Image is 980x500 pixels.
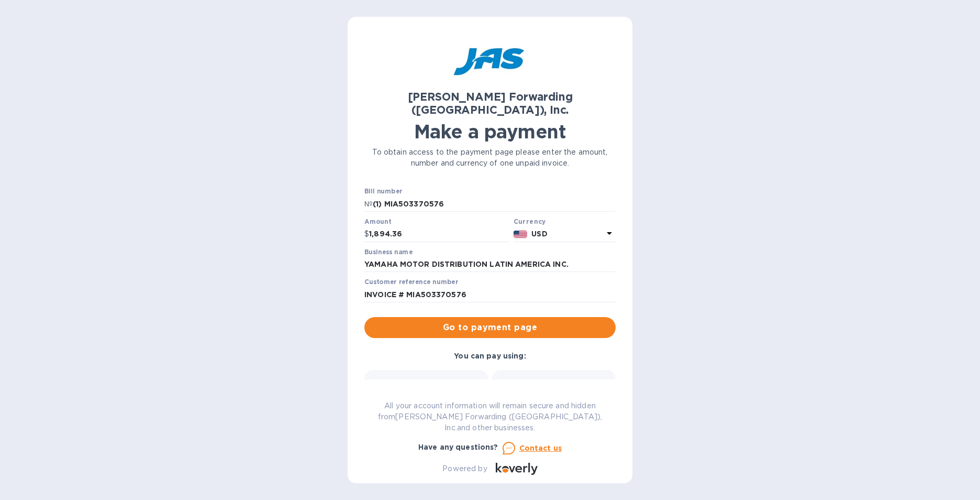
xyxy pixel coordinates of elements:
p: All your account information will remain secure and hidden from [PERSON_NAME] Forwarding ([GEOGRA... [364,400,616,433]
b: USD [531,230,547,238]
b: [PERSON_NAME] Forwarding ([GEOGRAPHIC_DATA]), Inc. [408,90,573,116]
h1: Make a payment [364,121,616,143]
input: Enter business name [364,257,616,273]
label: Customer reference number [364,279,458,286]
button: Go to payment page [364,317,616,338]
p: № [364,199,373,210]
label: Business name [364,249,413,255]
label: Bill number [364,189,402,195]
img: USD [514,231,528,238]
input: Enter customer reference number [364,287,616,302]
b: You can pay using: [454,352,526,360]
p: To obtain access to the payment page please enter the amount, number and currency of one unpaid i... [364,147,616,169]
input: 0.00 [369,226,509,242]
p: $ [364,229,369,240]
b: Have any questions? [418,443,498,451]
label: Amount [364,219,391,225]
p: Powered by [442,463,487,474]
input: Enter bill number [373,196,616,212]
u: Contact us [519,444,562,452]
span: Go to payment page [373,321,607,334]
b: Currency [514,218,546,225]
